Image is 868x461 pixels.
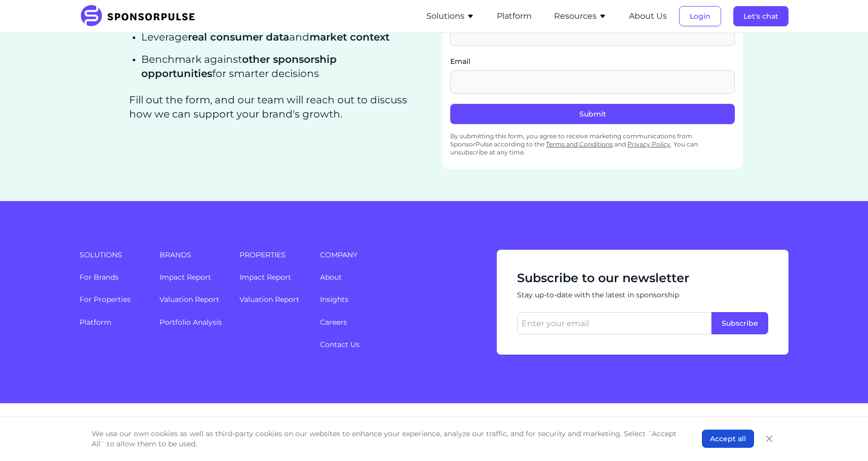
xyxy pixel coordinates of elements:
a: Platform [497,12,532,21]
button: Subscribe [712,312,768,334]
a: Platform [80,318,111,327]
a: About Us [629,12,667,21]
button: Accept all [702,430,754,448]
a: For Brands [80,273,119,282]
p: Fill out the form, and our team will reach out to discuss how we can support your brand's growth. [129,93,422,121]
a: Terms and Conditions [546,140,613,148]
span: market context [309,31,389,43]
a: Let's chat [733,12,788,21]
a: Valuation Report [160,295,219,304]
button: Platform [497,10,532,22]
p: Leverage and [141,30,422,44]
button: Let's chat [733,6,788,26]
span: Properties [240,250,307,260]
span: Brands [160,250,227,260]
p: Benchmark against for smarter decisions [141,52,422,81]
span: Stay up-to-date with the latest in sponsorship [517,290,768,300]
a: Impact Report [160,273,211,282]
a: Privacy Policy [627,140,670,148]
button: Login [679,6,721,26]
a: Contact Us [320,340,360,349]
span: Company [320,250,468,260]
span: Solutions [80,250,147,260]
button: Resources [554,10,607,22]
span: Subscribe to our newsletter [517,270,768,286]
a: Portfolio Analysis [160,318,222,327]
a: Impact Report [240,273,291,282]
button: About Us [629,10,667,22]
label: Email [450,56,735,66]
a: Insights [320,295,348,304]
p: We use our own cookies as well as third-party cookies on our websites to enhance your experience,... [92,429,682,449]
div: By submitting this form, you agree to receive marketing communications from SponsorPulse accordin... [450,128,735,161]
a: For Properties [80,295,131,304]
button: Submit [450,104,735,124]
iframe: Chat Widget [817,412,868,461]
a: Valuation Report [240,295,299,304]
button: Close [762,432,776,446]
input: Enter your email [517,312,712,334]
a: About [320,273,342,282]
span: other sponsorship opportunities [141,53,337,80]
a: Careers [320,318,347,327]
span: real consumer data [188,31,289,43]
button: Solutions [426,10,475,22]
img: SponsorPulse [80,5,203,27]
a: Login [679,12,721,21]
